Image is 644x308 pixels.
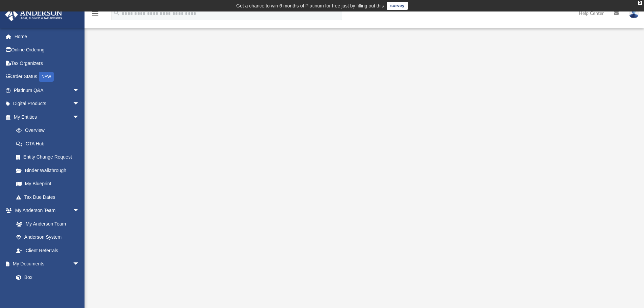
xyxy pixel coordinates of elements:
a: Client Referrals [9,244,86,257]
a: Tax Due Dates [9,190,90,204]
a: My Anderson Team [9,217,83,231]
a: My Entitiesarrow_drop_down [5,110,90,124]
span: arrow_drop_down [73,84,86,97]
a: Anderson System [9,231,86,244]
a: Tax Organizers [5,56,90,70]
div: close [638,1,642,5]
img: User Pic [629,8,639,18]
span: arrow_drop_down [73,110,86,124]
div: Get a chance to win 6 months of Platinum for free just by filling out this [236,2,384,10]
a: Box [9,270,83,284]
a: Platinum Q&Aarrow_drop_down [5,84,90,97]
a: survey [387,2,408,10]
a: menu [91,13,99,18]
a: Entity Change Request [9,150,90,164]
img: Anderson Advisors Platinum Portal [3,8,64,21]
a: Home [5,30,90,43]
span: arrow_drop_down [73,257,86,271]
span: arrow_drop_down [73,97,86,111]
span: arrow_drop_down [73,204,86,218]
a: My Blueprint [9,177,86,191]
div: NEW [39,72,54,82]
a: Overview [9,124,90,137]
a: My Documentsarrow_drop_down [5,257,86,271]
i: menu [91,9,99,18]
a: My Anderson Teamarrow_drop_down [5,204,86,217]
a: Digital Productsarrow_drop_down [5,97,90,111]
a: Meeting Minutes [9,284,86,298]
i: search [113,9,120,17]
a: Binder Walkthrough [9,164,90,177]
a: Order StatusNEW [5,70,90,84]
a: Online Ordering [5,43,90,57]
a: CTA Hub [9,137,90,150]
